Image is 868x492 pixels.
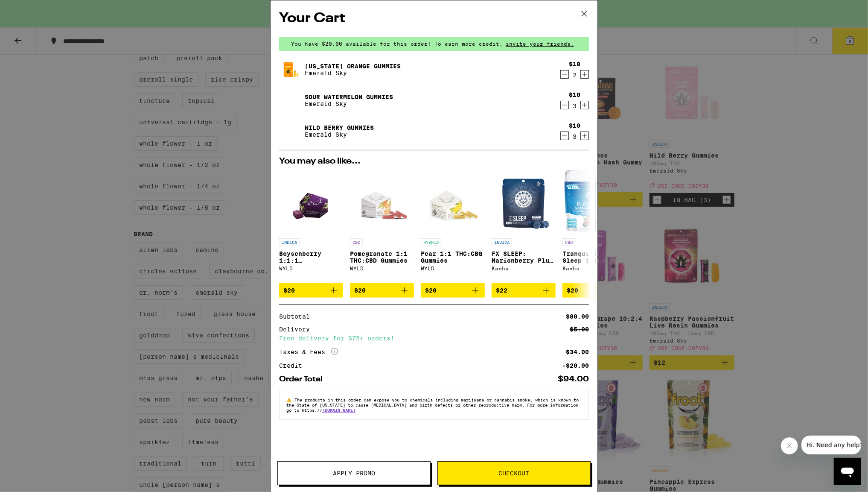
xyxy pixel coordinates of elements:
p: CBD [562,238,575,246]
div: Subtotal [279,313,316,319]
span: invite your friends. [503,41,577,47]
button: Checkout [437,461,591,485]
button: Decrement [560,70,569,79]
button: Decrement [560,132,569,140]
div: $34.00 [566,349,589,355]
p: Emerald Sky [305,70,401,76]
div: Kanha [562,266,626,271]
div: You have $20.00 available for this order! To earn more credit,invite your friends. [279,37,589,51]
button: Add to bag [562,283,626,298]
div: $94.00 [558,375,589,383]
iframe: Message from company [801,436,861,454]
p: Emerald Sky [305,131,374,138]
span: You have $20.00 available for this order! To earn more credit, [291,41,503,47]
div: 2 [569,72,580,79]
span: $20 [283,287,295,294]
div: Order Total [279,375,329,383]
div: $10 [569,91,580,98]
a: [US_STATE] Orange Gummies [305,63,401,70]
div: $10 [569,122,580,129]
img: Wild Berry Gummies [279,119,303,143]
a: Open page for Boysenberry 1:1:1 THC:CBD:CBN Gummies from WYLD [279,170,343,283]
img: WYLD - Boysenberry 1:1:1 THC:CBD:CBN Gummies [288,170,334,234]
h2: Your Cart [279,9,589,28]
img: Kanha - FX SLEEP: Marionberry Plum 3:2:1 Gummies [497,170,551,234]
a: Open page for FX SLEEP: Marionberry Plum 3:2:1 Gummies from Kanha [492,170,556,283]
div: WYLD [279,266,343,271]
div: Delivery [279,326,316,332]
button: Add to bag [279,283,343,298]
h2: You may also like... [279,157,589,166]
p: Pear 1:1 THC:CBG Gummies [421,250,485,264]
a: Wild Berry Gummies [305,124,374,131]
button: Add to bag [421,283,485,298]
p: Boysenberry 1:1:1 THC:CBD:CBN Gummies [279,250,343,264]
p: INDICA [492,238,512,246]
iframe: Button to launch messaging window [834,458,861,485]
div: WYLD [421,266,485,271]
div: $80.00 [566,313,589,319]
div: 3 [569,133,580,140]
img: WYLD - Pomegranate 1:1 THC:CBD Gummies [350,170,414,234]
a: Open page for Pomegranate 1:1 THC:CBD Gummies from WYLD [350,170,414,283]
img: California Orange Gummies [279,58,303,82]
span: $20 [425,287,437,294]
a: Open page for Pear 1:1 THC:CBG Gummies from WYLD [421,170,485,283]
div: $5.00 [570,326,589,332]
span: $22 [496,287,507,294]
div: 3 [569,102,580,109]
img: Sour Watermelon Gummies [279,88,303,112]
div: $10 [569,61,580,67]
p: FX SLEEP: Marionberry Plum 3:2:1 Gummies [492,250,556,264]
div: Taxes & Fees [279,348,338,356]
span: Apply Promo [333,470,375,476]
a: Sour Watermelon Gummies [305,94,393,100]
span: $20 [567,287,578,294]
img: Kanha - Tranquillity Sleep 1:1:1 CBN:CBG Gummies [565,170,624,234]
p: Tranquillity Sleep 1:1:1 CBN:CBG Gummies [562,250,626,264]
div: Kanha [492,266,556,271]
button: Increment [580,101,589,109]
span: Checkout [499,470,530,476]
span: $20 [354,287,366,294]
p: Pomegranate 1:1 THC:CBD Gummies [350,250,414,264]
p: HYBRID [421,238,441,246]
a: Open page for Tranquillity Sleep 1:1:1 CBN:CBG Gummies from Kanha [562,170,626,283]
div: WYLD [350,266,414,271]
span: The products in this order can expose you to chemicals including marijuana or cannabis smoke, whi... [286,397,579,413]
div: Credit [279,363,308,369]
span: ⚠️ [286,397,294,402]
button: Add to bag [350,283,414,298]
a: [DOMAIN_NAME] [322,407,355,413]
button: Decrement [560,101,569,109]
span: Hi. Need any help? [5,6,61,13]
iframe: Close message [781,437,798,454]
div: Free delivery for $75+ orders! [279,335,589,341]
p: CBD [350,238,363,246]
button: Apply Promo [277,461,431,485]
button: Increment [580,70,589,79]
p: Emerald Sky [305,100,393,107]
div: -$20.00 [562,363,589,369]
button: Increment [580,132,589,140]
img: WYLD - Pear 1:1 THC:CBG Gummies [421,170,485,234]
button: Add to bag [492,283,556,298]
